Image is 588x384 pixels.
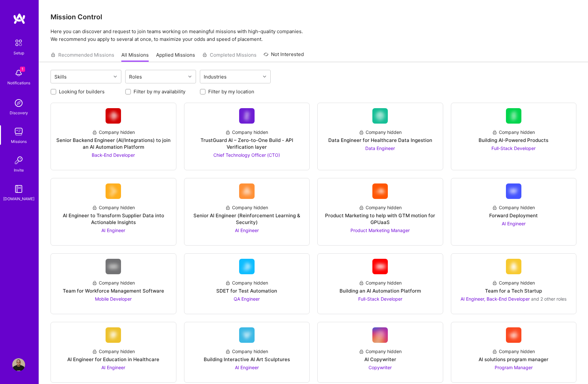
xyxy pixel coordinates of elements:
[263,75,266,78] i: icon Chevron
[369,365,392,370] span: Copywriter
[204,356,290,363] div: Building Interactive AI Art Sculptures
[456,183,571,240] a: Company LogoCompany hiddenForward DeploymentAI Engineer
[190,327,304,377] a: Company LogoCompany hiddenBuilding Interactive AI Art SculpturesAI Engineer
[59,88,105,95] label: Looking for builders
[372,327,388,343] img: Company Logo
[372,183,388,199] img: Company Logo
[12,36,25,50] img: setup
[51,28,576,43] p: Here you can discover and request to join teams working on meaningful missions with high-quality ...
[13,13,26,24] img: logo
[239,108,255,124] img: Company Logo
[365,145,395,151] span: Data Engineer
[492,348,535,355] div: Company hidden
[323,259,438,309] a: Company LogoCompany hiddenBuilding an AI Automation PlatformFull-Stack Developer
[506,327,521,343] img: Company Logo
[14,50,24,56] div: Setup
[12,358,25,371] img: User Avatar
[56,137,171,150] div: Senior Backend Engineer (AI/Integrations) to join an AI Automation Platform
[101,365,125,370] span: AI Engineer
[225,204,268,211] div: Company hidden
[92,129,135,136] div: Company hidden
[364,356,396,363] div: AI Copywriter
[53,72,68,81] div: Skills
[12,97,25,109] img: discovery
[479,356,548,363] div: AI solutions program manager
[216,287,277,294] div: SDET for Test Automation
[63,287,164,294] div: Team for Workforce Management Software
[12,125,25,138] img: teamwork
[51,13,576,21] h3: Mission Control
[323,327,438,377] a: Company LogoCompany hiddenAI CopywriterCopywriter
[106,108,121,124] img: Company Logo
[95,296,132,302] span: Mobile Developer
[134,88,185,95] label: Filter by my availability
[264,51,304,62] a: Not Interested
[11,358,27,371] a: User Avatar
[491,145,536,151] span: Full-Stack Developer
[225,348,268,355] div: Company hidden
[11,138,27,145] div: Missions
[56,183,171,240] a: Company LogoCompany hiddenAI Engineer to Transform Supplier Data into Actionable InsightsAI Engineer
[328,137,432,144] div: Data Engineer for Healthcare Data Ingestion
[358,296,402,302] span: Full-Stack Developer
[92,279,135,286] div: Company hidden
[359,279,402,286] div: Company hidden
[239,183,255,199] img: Company Logo
[190,183,304,240] a: Company LogoCompany hiddenSenior AI Engineer (Reinforcement Learning & Security)AI Engineer
[456,108,571,165] a: Company LogoCompany hiddenBuilding AI-Powered ProductsFull-Stack Developer
[502,221,526,226] span: AI Engineer
[208,88,254,95] label: Filter by my location
[20,67,25,72] span: 1
[235,365,259,370] span: AI Engineer
[235,228,259,233] span: AI Engineer
[234,296,260,302] span: QA Engineer
[190,108,304,165] a: Company LogoCompany hiddenTrustGuard AI – Zero-to-One Build - API Verification layerChief Technol...
[340,287,421,294] div: Building an AI Automation Platform
[492,279,535,286] div: Company hidden
[127,72,144,81] div: Roles
[56,259,171,309] a: Company LogoCompany hiddenTeam for Workforce Management SoftwareMobile Developer
[56,327,171,377] a: Company LogoCompany hiddenAI Engineer for Education in HealthcareAI Engineer
[56,212,171,226] div: AI Engineer to Transform Supplier Data into Actionable Insights
[114,75,117,78] i: icon Chevron
[213,152,280,158] span: Chief Technology Officer (CTO)
[106,183,121,199] img: Company Logo
[190,259,304,309] a: Company LogoCompany hiddenSDET for Test AutomationQA Engineer
[495,365,533,370] span: Program Manager
[106,259,121,274] img: Company Logo
[485,287,542,294] div: Team for a Tech Startup
[92,204,135,211] div: Company hidden
[202,72,228,81] div: Industries
[14,167,24,173] div: Invite
[372,259,388,274] img: Company Logo
[323,108,438,165] a: Company LogoCompany hiddenData Engineer for Healthcare Data IngestionData Engineer
[12,183,25,195] img: guide book
[479,137,548,144] div: Building AI-Powered Products
[531,296,566,302] span: and 2 other roles
[225,129,268,136] div: Company hidden
[372,108,388,124] img: Company Logo
[7,80,30,86] div: Notifications
[489,212,538,219] div: Forward Deployment
[323,183,438,240] a: Company LogoCompany hiddenProduct Marketing to help with GTM motion for GPUaaSProduct Marketing M...
[3,195,34,202] div: [DOMAIN_NAME]
[101,228,125,233] span: AI Engineer
[239,259,255,274] img: Company Logo
[10,109,28,116] div: Discovery
[492,204,535,211] div: Company hidden
[12,67,25,80] img: bell
[456,259,571,309] a: Company LogoCompany hiddenTeam for a Tech StartupAI Engineer, Back-End Developer and 2 other roles
[225,279,268,286] div: Company hidden
[456,327,571,377] a: Company LogoCompany hiddenAI solutions program managerProgram Manager
[350,228,410,233] span: Product Marketing Manager
[492,129,535,136] div: Company hidden
[359,204,402,211] div: Company hidden
[92,348,135,355] div: Company hidden
[188,75,191,78] i: icon Chevron
[190,212,304,226] div: Senior AI Engineer (Reinforcement Learning & Security)
[323,212,438,226] div: Product Marketing to help with GTM motion for GPUaaS
[190,137,304,150] div: TrustGuard AI – Zero-to-One Build - API Verification layer
[67,356,159,363] div: AI Engineer for Education in Healthcare
[121,52,149,62] a: All Missions
[92,152,135,158] span: Back-End Developer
